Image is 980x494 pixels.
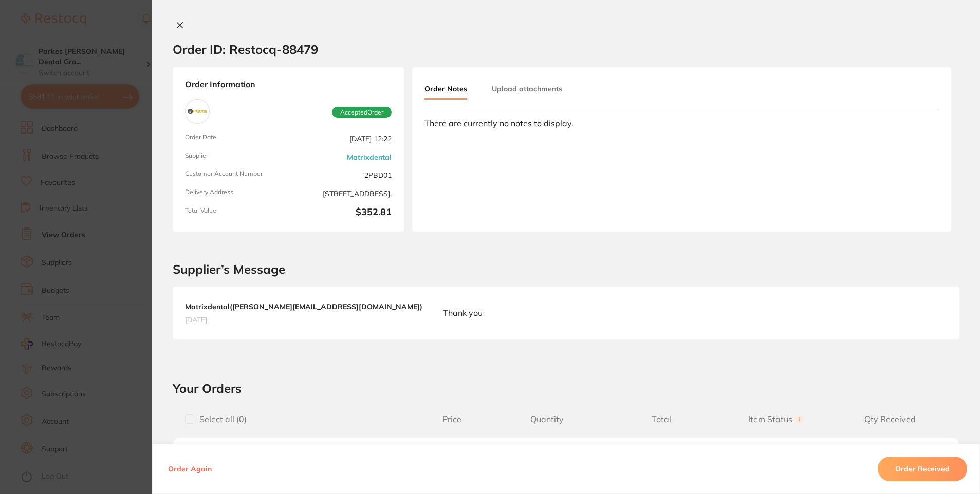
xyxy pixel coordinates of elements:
[443,307,483,318] p: Thank you
[833,414,947,424] span: Qty Received
[332,107,392,118] span: Accepted Order
[292,170,392,180] span: 2PBD01
[424,119,939,128] div: There are currently no notes to display.
[878,457,967,481] button: Order Received
[165,464,215,473] button: Order Again
[194,414,247,424] span: Select all ( 0 )
[292,188,392,199] span: [STREET_ADDRESS],
[414,414,490,424] span: Price
[492,80,562,98] button: Upload attachments
[490,414,604,424] span: Quantity
[185,170,284,180] span: Customer Account Number
[292,134,392,144] span: [DATE] 12:22
[604,414,718,424] span: Total
[185,207,284,219] span: Total Value
[718,414,833,424] span: Item Status
[185,302,422,311] b: Matrixdental ( [PERSON_NAME][EMAIL_ADDRESS][DOMAIN_NAME] )
[188,102,207,121] img: Matrixdental
[173,42,318,57] h2: Order ID: Restocq- 88479
[185,315,422,325] span: [DATE]
[185,134,284,144] span: Order Date
[173,381,959,396] h2: Your Orders
[424,80,467,100] button: Order Notes
[185,80,392,91] strong: Order Information
[173,262,959,277] h2: Supplier’s Message
[347,153,392,161] a: Matrixdental
[185,152,284,162] span: Supplier
[185,188,284,199] span: Delivery Address
[292,207,392,219] b: $352.81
